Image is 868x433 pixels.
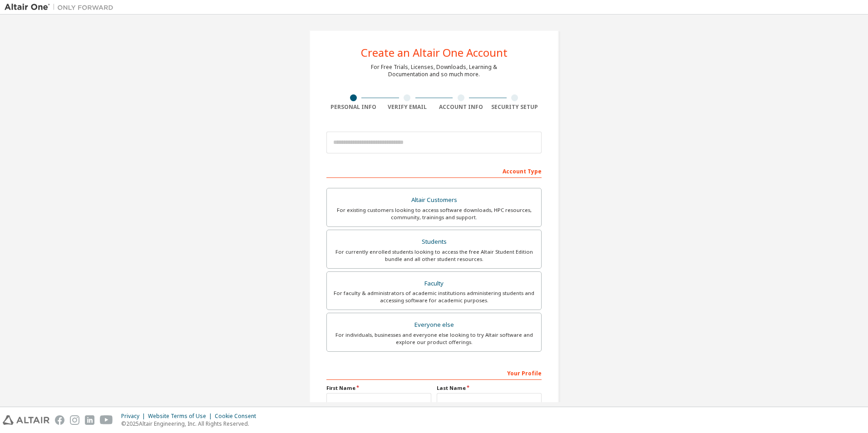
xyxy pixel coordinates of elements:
img: instagram.svg [70,415,79,425]
div: For existing customers looking to access software downloads, HPC resources, community, trainings ... [332,207,536,221]
div: Account Info [434,103,488,111]
div: Altair Customers [332,194,536,207]
div: Create an Altair One Account [361,47,508,58]
div: Verify Email [380,103,434,111]
div: Account Type [326,163,542,178]
div: For faculty & administrators of academic institutions administering students and accessing softwa... [332,290,536,304]
div: Security Setup [488,103,542,111]
div: Faculty [332,277,536,290]
div: Everyone else [332,319,536,331]
label: Last Name [437,384,542,392]
img: youtube.svg [100,415,113,425]
div: For currently enrolled students looking to access the free Altair Student Edition bundle and all ... [332,248,536,263]
div: Privacy [121,413,148,420]
div: For individuals, businesses and everyone else looking to try Altair software and explore our prod... [332,331,536,346]
img: linkedin.svg [85,415,94,425]
div: Your Profile [326,365,542,380]
p: © 2025 Altair Engineering, Inc. All Rights Reserved. [121,420,261,428]
div: For Free Trials, Licenses, Downloads, Learning & Documentation and so much more. [371,64,497,78]
img: Altair One [5,3,118,12]
label: First Name [326,384,431,392]
div: Personal Info [326,103,380,111]
div: Students [332,236,536,248]
div: Cookie Consent [215,413,261,420]
img: altair_logo.svg [3,415,49,425]
img: facebook.svg [55,415,64,425]
div: Website Terms of Use [148,413,215,420]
